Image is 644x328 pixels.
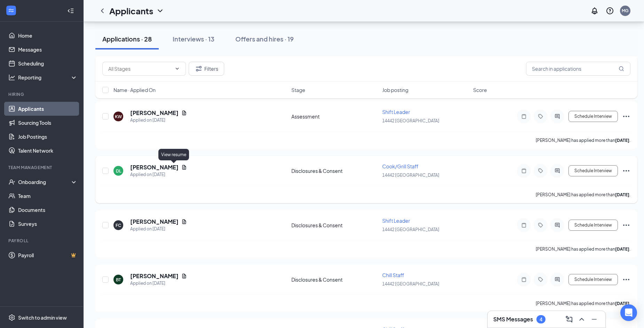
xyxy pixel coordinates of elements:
svg: ChevronDown [174,66,180,71]
a: ChevronLeft [98,7,107,15]
a: Talent Network [18,144,78,158]
a: Documents [18,203,78,217]
div: Hiring [8,91,76,97]
svg: Ellipses [622,221,630,229]
div: Applied on [DATE] [130,171,187,178]
svg: ActiveChat [553,277,561,282]
a: Team [18,189,78,203]
span: 14442 [GEOGRAPHIC_DATA] [382,173,439,178]
a: Sourcing Tools [18,116,78,130]
p: [PERSON_NAME] has applied more than . [536,246,630,252]
button: Minimize [589,314,600,325]
button: Filter Filters [189,62,224,76]
svg: UserCheck [8,178,15,185]
div: Applications · 28 [102,35,152,43]
div: Disclosures & Consent [291,167,378,174]
div: View resume [158,149,189,160]
div: Applied on [DATE] [130,226,187,232]
button: ComposeMessage [564,314,575,325]
p: [PERSON_NAME] has applied more than . [536,137,630,143]
svg: Analysis [8,74,15,81]
a: PayrollCrown [18,248,78,262]
svg: Note [520,277,528,282]
div: 4 [540,316,542,322]
h1: Applicants [109,5,153,17]
button: Schedule Interview [568,165,618,176]
input: Search in applications [526,62,630,76]
div: Disclosures & Consent [291,276,378,283]
svg: Document [181,110,187,116]
div: Onboarding [18,178,72,185]
div: Open Intercom Messenger [620,304,637,321]
div: DL [116,168,121,174]
button: ChevronUp [576,314,587,325]
span: 14442 [GEOGRAPHIC_DATA] [382,227,439,232]
b: [DATE] [615,246,629,252]
svg: Note [520,114,528,119]
svg: ComposeMessage [565,315,573,323]
p: [PERSON_NAME] has applied more than . [536,300,630,306]
svg: MagnifyingGlass [619,66,624,71]
p: [PERSON_NAME] has applied more than . [536,192,630,198]
span: Shift Leader [382,218,410,224]
div: FC [116,222,121,228]
span: Cook/Grill Staff [382,163,418,169]
svg: Tag [536,222,545,228]
a: Applicants [18,102,78,116]
div: Assessment [291,113,378,120]
svg: Minimize [590,315,598,323]
svg: Document [181,273,187,279]
b: [DATE] [615,138,629,143]
svg: Ellipses [622,167,630,175]
b: [DATE] [615,301,629,306]
h5: [PERSON_NAME] [130,272,179,280]
a: Job Postings [18,130,78,144]
span: Shift Leader [382,109,410,115]
svg: ActiveChat [553,114,561,119]
div: Applied on [DATE] [130,117,187,124]
svg: ChevronDown [156,7,164,15]
svg: Document [181,165,187,170]
svg: WorkstreamLogo [8,7,15,14]
svg: ActiveChat [553,168,561,174]
button: Schedule Interview [568,274,618,285]
div: MG [622,8,629,14]
div: Reporting [18,74,78,81]
svg: Settings [8,314,15,321]
span: Score [473,86,487,93]
div: BT [116,277,121,283]
svg: QuestionInfo [606,7,614,15]
h5: [PERSON_NAME] [130,109,179,117]
span: 14442 [GEOGRAPHIC_DATA] [382,118,439,123]
span: Job posting [382,86,408,93]
a: Home [18,29,78,43]
span: Chill Staff [382,272,404,278]
svg: Ellipses [622,275,630,284]
div: Payroll [8,238,76,244]
button: Schedule Interview [568,220,618,231]
svg: Ellipses [622,112,630,121]
svg: Tag [536,114,545,119]
svg: Note [520,222,528,228]
span: Stage [291,86,305,93]
div: KW [115,114,122,120]
svg: Notifications [590,7,599,15]
div: Offers and hires · 19 [235,35,294,43]
div: Interviews · 13 [173,35,214,43]
h5: [PERSON_NAME] [130,218,179,226]
svg: Filter [195,64,203,73]
a: Scheduling [18,56,78,70]
svg: Tag [536,277,545,282]
svg: ActiveChat [553,222,561,228]
span: Name · Applied On [113,86,156,93]
b: [DATE] [615,192,629,197]
div: Team Management [8,165,76,170]
button: Schedule Interview [568,111,618,122]
a: Messages [18,43,78,56]
svg: Tag [536,168,545,174]
svg: ChevronUp [578,315,586,323]
svg: Collapse [67,7,74,14]
div: Disclosures & Consent [291,222,378,229]
svg: Document [181,219,187,224]
span: 14442 [GEOGRAPHIC_DATA] [382,281,439,287]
